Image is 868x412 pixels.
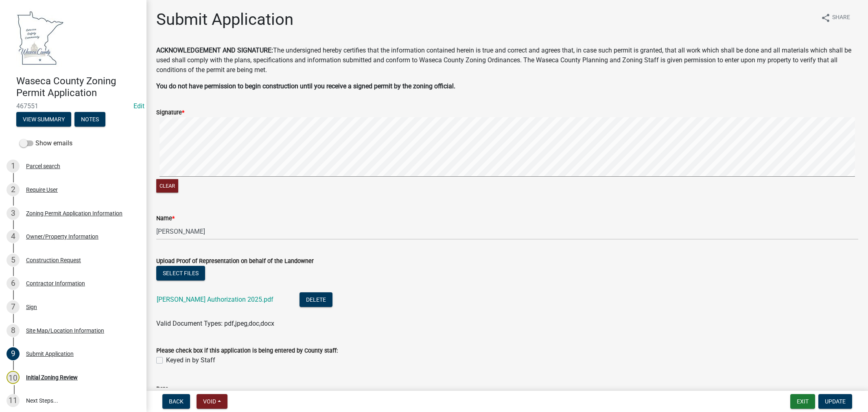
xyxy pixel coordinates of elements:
[7,324,20,337] div: 8
[26,210,122,216] div: Zoning Permit Application Information
[74,116,105,123] wm-modal-confirm: Notes
[7,300,20,313] div: 7
[156,46,273,54] strong: ACKNOWLEDGEMENT AND SIGNATURE:
[156,179,178,193] button: Clear
[156,259,314,264] label: Upload Proof of Representation on behalf of the Landowner
[133,102,144,110] a: Edit
[166,355,215,365] label: Keyed in by Staff
[26,304,37,310] div: Sign
[7,347,20,360] div: 9
[26,234,98,239] div: Owner/Property Information
[825,398,846,405] span: Update
[300,292,332,307] button: Delete
[7,254,20,267] div: 5
[300,296,332,304] wm-modal-confirm: Delete Document
[16,112,71,127] button: View Summary
[821,13,831,23] i: share
[156,216,175,221] label: Name
[16,116,71,123] wm-modal-confirm: Summary
[16,9,64,67] img: Waseca County, Minnesota
[7,394,20,407] div: 11
[156,266,205,281] button: Select files
[156,46,858,75] p: The undersigned hereby certifies that the information contained herein is true and correct and ag...
[16,75,140,99] h4: Waseca County Zoning Permit Application
[162,394,190,409] button: Back
[169,398,184,405] span: Back
[832,13,850,23] span: Share
[156,10,293,29] h1: Submit Application
[26,375,78,380] div: Initial Zoning Review
[26,257,81,263] div: Construction Request
[790,394,815,409] button: Exit
[7,371,20,384] div: 10
[156,82,455,90] strong: You do not have permission to begin construction until you receive a signed permit by the zoning ...
[26,281,85,286] div: Contractor Information
[814,10,857,26] button: shareShare
[156,386,168,392] label: Date
[197,394,227,409] button: Void
[7,277,20,290] div: 6
[133,102,144,110] wm-modal-confirm: Edit Application Number
[156,348,338,354] label: Please check box if this application is being entered by County staff:
[26,163,60,169] div: Parcel search
[7,183,20,196] div: 2
[20,138,72,148] label: Show emails
[7,230,20,243] div: 4
[26,351,74,357] div: Submit Application
[7,207,20,220] div: 3
[157,296,273,303] a: [PERSON_NAME] Authorization 2025.pdf
[818,394,852,409] button: Update
[7,160,20,173] div: 1
[203,398,216,405] span: Void
[26,328,104,333] div: Site Map/Location Information
[156,110,184,116] label: Signature
[156,320,274,327] span: Valid Document Types: pdf,jpeg,doc,docx
[26,187,58,193] div: Require User
[74,112,105,127] button: Notes
[16,102,130,110] span: 467551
